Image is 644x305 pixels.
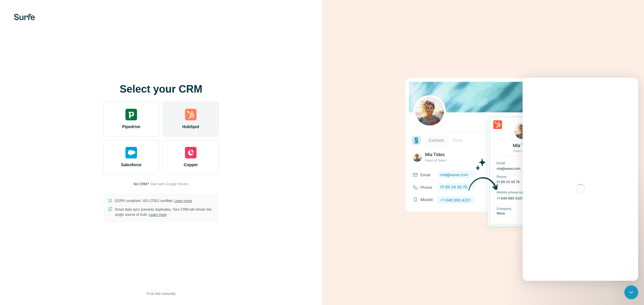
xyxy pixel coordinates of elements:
[149,213,166,217] a: Learn more
[121,162,142,168] span: Salesforce
[184,162,198,168] span: Copper
[174,199,192,203] a: Learn more
[624,285,638,299] iframe: Intercom live chat
[185,109,197,120] img: hubspot's logo
[402,69,564,236] img: HUBSPOT image
[146,291,175,296] span: I’ll do this manually
[134,181,149,187] p: No CRM?
[150,181,188,187] button: Start with Google Sheets
[125,109,137,120] img: pipedrive's logo
[185,147,197,158] img: copper's logo
[103,83,219,95] h1: Select your CRM
[142,289,179,298] button: I’ll do this manually
[115,207,214,217] p: Smart data sync prevents duplicates. Your CRM will remain the single source of truth.
[122,124,140,130] span: Pipedrive
[14,14,35,20] img: Surfe's logo
[115,198,192,203] p: GDPR compliant. ISO-27001 certified.
[182,124,199,130] span: HubSpot
[125,147,137,158] img: salesforce's logo
[523,78,638,281] iframe: Intercom live chat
